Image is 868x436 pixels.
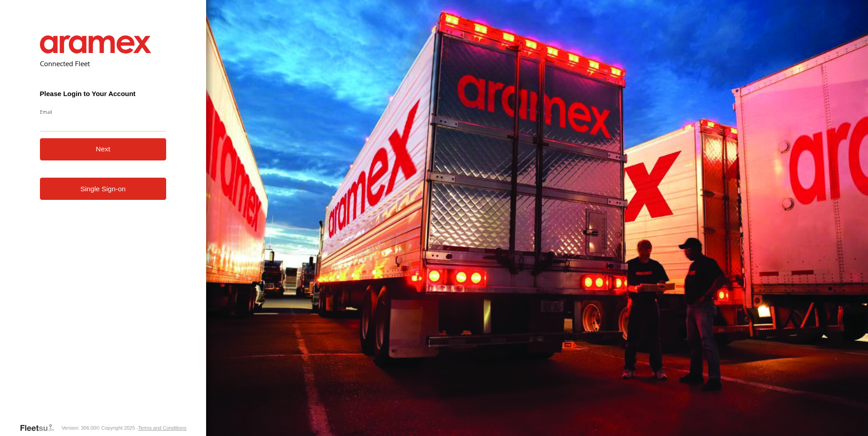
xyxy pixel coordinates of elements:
div: Version: 306.00 [61,425,96,431]
a: Visit our Website [20,423,61,432]
button: Next [40,138,167,160]
label: Email [40,108,167,115]
h3: Please Login to Your Account [40,90,167,97]
div: © Copyright 2025 - [96,425,187,431]
h2: Connected Fleet [40,59,167,68]
a: Terms and Conditions [138,425,186,431]
a: Single Sign-on [40,178,167,200]
img: Aramex [40,35,152,53]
